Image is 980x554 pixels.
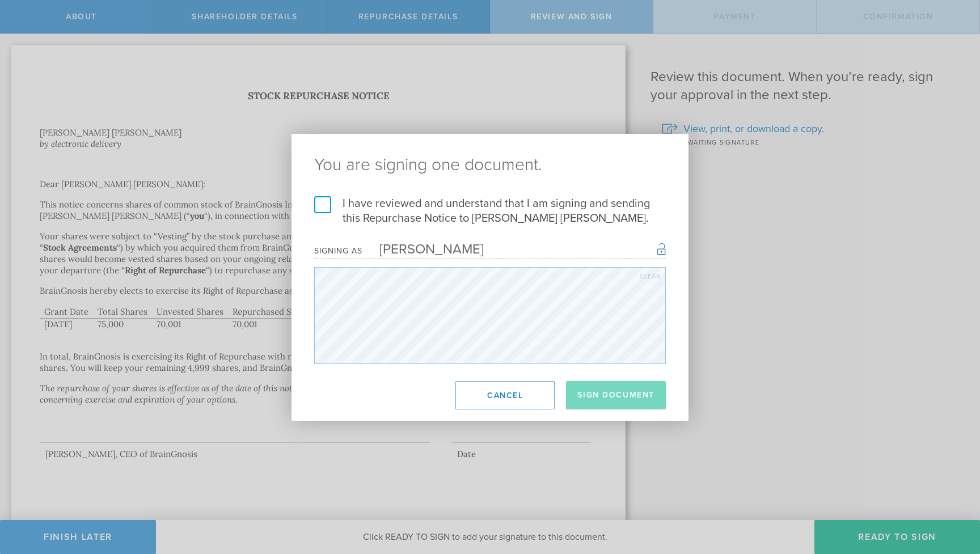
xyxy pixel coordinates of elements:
button: Cancel [455,381,555,409]
iframe: Chat Widget [923,466,980,520]
div: Signing as [314,246,362,256]
ng-pluralize: You are signing one document. [314,157,666,174]
label: I have reviewed and understand that I am signing and sending this Repurchase Notice to [PERSON_NA... [314,196,666,226]
div: [PERSON_NAME] [362,241,484,257]
button: Sign Document [566,381,666,409]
